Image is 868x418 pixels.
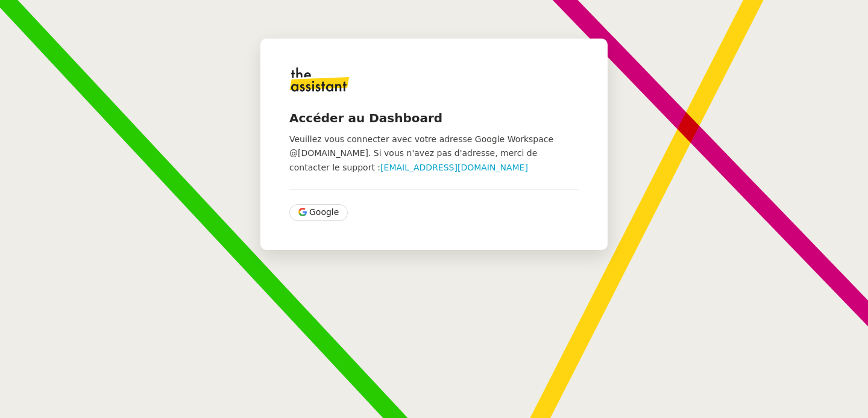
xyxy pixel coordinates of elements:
span: Veuillez vous connecter avec votre adresse Google Workspace @[DOMAIN_NAME]. Si vous n'avez pas d'... [289,134,553,172]
span: Google [309,205,339,219]
h4: Accéder au Dashboard [289,110,579,126]
a: [EMAIL_ADDRESS][DOMAIN_NAME] [380,163,528,172]
button: Google [289,204,348,221]
img: logo [289,67,350,92]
